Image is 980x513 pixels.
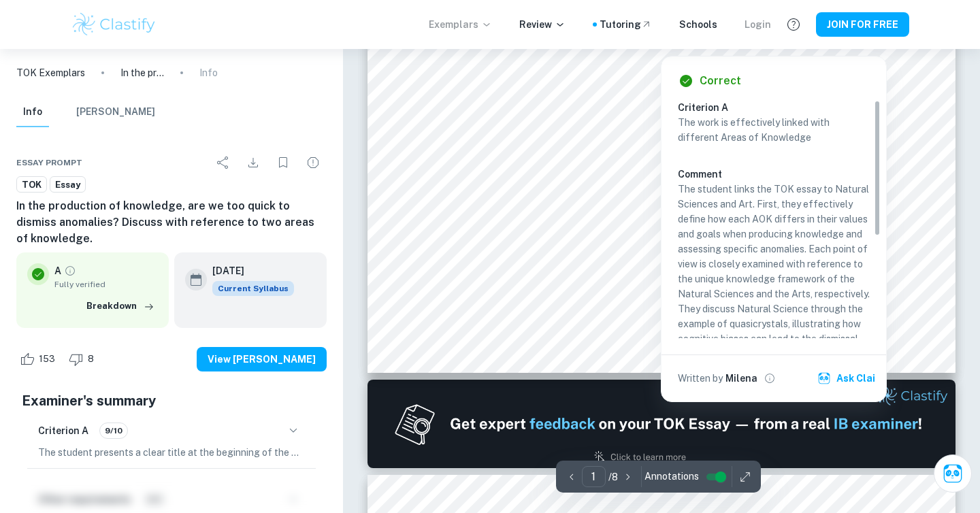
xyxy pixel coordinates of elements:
[83,296,158,316] button: Breakdown
[212,281,294,296] div: This exemplar is based on the current syllabus. Feel free to refer to it for inspiration/ideas wh...
[600,17,652,32] a: Tutoring
[197,347,327,371] button: View [PERSON_NAME]
[212,263,283,278] h6: [DATE]
[17,178,46,192] span: TOK
[815,366,881,391] button: Ask Clai
[700,73,741,89] h6: Correct
[782,13,805,36] button: Help and Feedback
[678,100,881,115] h6: Criterion A
[16,156,82,169] span: Essay prompt
[210,149,237,176] div: Share
[816,12,909,37] button: JOIN FOR FREE
[299,149,327,176] div: Report issue
[71,11,157,38] img: Clastify logo
[50,178,85,192] span: Essay
[50,176,86,193] a: Essay
[38,423,88,438] h6: Criterion A
[64,265,76,277] a: Grade fully verified
[429,17,492,32] p: Exemplars
[16,198,327,247] h6: In the production of knowledge, are we too quick to dismiss anomalies? Discuss with reference to ...
[745,17,771,32] a: Login
[16,65,85,80] a: TOK Exemplars
[120,65,164,80] p: In the production of knowledge, are we too quick to dismiss anomalies? Discuss with reference to ...
[16,176,47,193] a: TOK
[16,348,63,370] div: Like
[519,17,566,32] p: Review
[240,149,267,176] div: Download
[367,380,955,468] img: Ad
[760,369,779,388] button: View full profile
[76,97,155,127] button: [PERSON_NAME]
[16,97,49,127] button: Info
[80,352,101,366] span: 8
[644,469,699,484] span: Annotations
[817,371,831,385] img: clai.svg
[725,371,757,386] h6: Milena
[269,149,297,176] div: Bookmark
[678,182,870,511] p: The student links the TOK essay to Natural Sciences and Art. First, they effectively define how e...
[678,371,723,386] p: Written by
[934,454,972,493] button: Ask Clai
[54,278,158,291] span: Fully verified
[608,469,618,484] p: / 8
[31,352,63,366] span: 153
[100,425,127,437] span: 9/10
[212,281,294,296] span: Current Syllabus
[22,391,321,411] h5: Examiner's summary
[199,65,218,80] p: Info
[54,263,61,278] p: A
[65,348,101,370] div: Dislike
[678,167,870,182] h6: Comment
[679,17,717,32] a: Schools
[678,115,870,145] p: The work is effectively linked with different Areas of Knowledge
[38,445,305,460] p: The student presents a clear title at the beginning of the TOK essay and maintains a sustained fo...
